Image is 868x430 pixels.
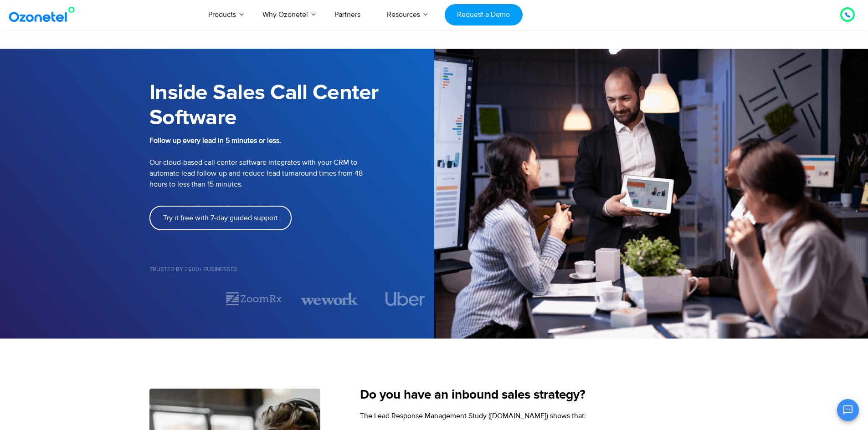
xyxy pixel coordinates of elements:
[149,293,207,304] div: 1 / 7
[445,4,523,25] a: Request a Demo
[301,291,358,307] img: wework.svg
[225,291,282,307] img: zoomrx.svg
[149,267,434,273] h5: Trusted by 2500+ Businesses
[149,81,434,131] h1: Inside Sales Call Center Software
[360,389,719,401] h5: Do you have an inbound sales strategy?
[360,411,586,420] span: The Lead Response Management Study ([DOMAIN_NAME]) shows that:
[149,206,292,230] a: Try it free with 7-day guided support
[149,291,434,307] div: Image Carousel
[376,292,434,306] div: 4 / 7
[837,399,859,421] button: Open chat
[149,136,281,145] b: Follow up every lead in 5 minutes or less.
[225,291,282,307] div: 2 / 7
[149,135,434,190] p: Our cloud-based call center software integrates with your CRM to automate lead follow-up and redu...
[301,291,358,307] div: 3 / 7
[385,292,425,306] img: uber.svg
[163,214,278,222] span: Try it free with 7-day guided support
